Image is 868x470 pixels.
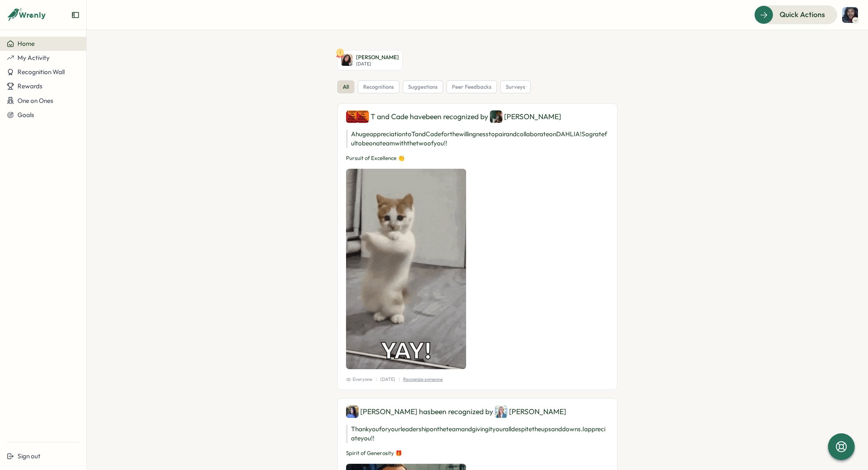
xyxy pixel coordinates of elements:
[403,376,443,383] p: Recognize someone
[346,405,359,418] img: Emily Edwards
[346,425,609,443] p: Thank you for your leadership on the team and giving it your all despite the ups and downs. I app...
[754,5,837,24] button: Quick Actions
[71,11,80,19] button: Expand sidebar
[356,110,369,123] img: Cade Wolcott
[346,376,372,383] span: Everyone
[495,405,566,418] div: [PERSON_NAME]
[346,405,609,418] div: [PERSON_NAME] has been recognized by
[346,169,466,369] img: Recognition Image
[490,110,561,123] div: [PERSON_NAME]
[356,54,399,61] p: [PERSON_NAME]
[346,450,609,457] p: Spirit of Generosity 🎁
[346,130,609,148] p: A huge appreciation to T and Cade for the willingness to pair and collaborate on DAHLIA! So grate...
[452,83,492,91] span: peer feedbacks
[337,50,403,70] a: 1Emily Rowe[PERSON_NAME][DATE]
[399,376,400,383] p: |
[18,97,53,105] span: One on Ones
[18,452,40,460] span: Sign out
[18,40,35,47] span: Home
[339,50,341,55] text: 1
[490,110,502,123] img: Justin Caovan
[380,376,395,383] p: [DATE]
[343,83,349,91] span: all
[780,9,825,20] span: Quick Actions
[346,110,359,123] img: T Liu
[842,7,858,23] img: Shane McDaniel
[18,54,50,62] span: My Activity
[18,82,43,90] span: Rewards
[495,405,507,418] img: Bonnie Goode
[356,61,399,67] p: [DATE]
[363,83,394,91] span: recognitions
[408,83,438,91] span: suggestions
[346,155,609,162] p: Pursuit of Excellence 👏
[506,83,525,91] span: surveys
[341,54,353,66] img: Emily Rowe
[376,376,377,383] p: |
[18,111,34,119] span: Goals
[346,110,609,123] div: T and Cade have been recognized by
[18,68,65,76] span: Recognition Wall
